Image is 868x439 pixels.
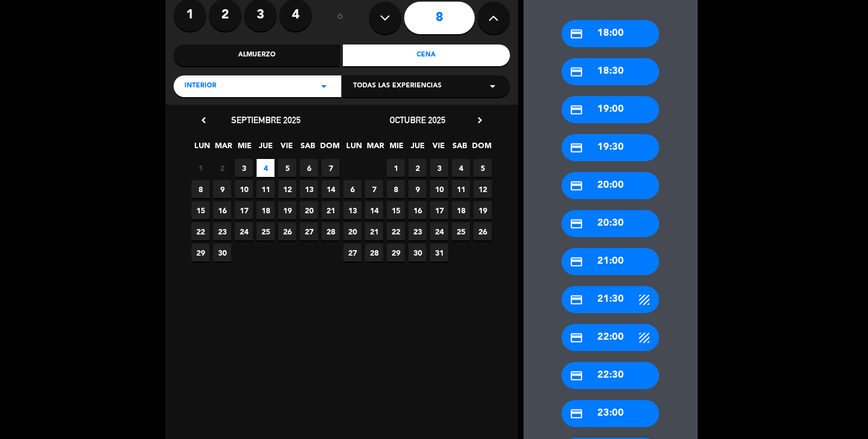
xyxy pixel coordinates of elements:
[561,248,659,275] div: 21:00
[300,159,318,177] span: 6
[452,201,470,219] span: 18
[192,159,209,177] span: 1
[409,201,426,219] span: 16
[561,20,659,47] div: 18:00
[317,80,330,93] i: arrow_drop_down
[474,114,486,126] i: chevron_right
[561,324,659,351] div: 22:00
[174,44,341,66] div: Almuerzo
[472,139,490,157] span: DOM
[570,217,583,231] i: credit_card
[387,201,405,219] span: 15
[570,369,583,383] i: credit_card
[430,180,448,198] span: 10
[235,222,253,240] span: 24
[430,201,448,219] span: 17
[570,65,583,79] i: credit_card
[192,244,209,262] span: 29
[452,180,470,198] span: 11
[365,201,383,219] span: 14
[561,58,659,85] div: 18:30
[365,244,383,262] span: 28
[409,244,426,262] span: 30
[235,201,253,219] span: 17
[300,222,318,240] span: 27
[570,103,583,117] i: credit_card
[235,180,253,198] span: 10
[452,222,470,240] span: 25
[278,159,296,177] span: 5
[257,201,275,219] span: 18
[570,27,583,41] i: credit_card
[474,159,492,177] span: 5
[213,222,231,240] span: 23
[570,141,583,155] i: credit_card
[451,139,469,157] span: SAB
[300,180,318,198] span: 13
[570,407,583,421] i: credit_card
[257,222,275,240] span: 25
[231,114,301,125] span: septiembre 2025
[343,180,361,198] span: 6
[366,139,384,157] span: MAR
[409,139,426,157] span: JUE
[365,180,383,198] span: 7
[257,159,275,177] span: 4
[353,81,442,92] span: Todas las experiencias
[430,244,448,262] span: 31
[343,244,361,262] span: 27
[430,139,448,157] span: VIE
[213,244,231,262] span: 30
[198,114,209,126] i: chevron_left
[322,180,340,198] span: 14
[299,139,317,157] span: SAB
[278,139,296,157] span: VIE
[192,222,209,240] span: 22
[300,201,318,219] span: 20
[430,159,448,177] span: 3
[561,134,659,161] div: 19:30
[345,139,363,157] span: LUN
[257,180,275,198] span: 11
[387,139,405,157] span: MIE
[486,80,499,93] i: arrow_drop_down
[278,180,296,198] span: 12
[570,179,583,193] i: credit_card
[184,81,216,92] span: INTERIOR
[409,159,426,177] span: 2
[570,255,583,269] i: credit_card
[193,139,211,157] span: LUN
[192,180,209,198] span: 8
[257,139,275,157] span: JUE
[213,201,231,219] span: 16
[409,222,426,240] span: 23
[192,201,209,219] span: 15
[365,222,383,240] span: 21
[561,96,659,123] div: 19:00
[452,159,470,177] span: 4
[409,180,426,198] span: 9
[235,159,253,177] span: 3
[387,159,405,177] span: 1
[390,114,445,125] span: octubre 2025
[474,222,492,240] span: 26
[570,293,583,307] i: credit_card
[387,244,405,262] span: 29
[561,172,659,199] div: 20:00
[474,180,492,198] span: 12
[322,222,340,240] span: 28
[561,362,659,389] div: 22:30
[343,201,361,219] span: 13
[322,159,340,177] span: 7
[278,222,296,240] span: 26
[213,180,231,198] span: 9
[430,222,448,240] span: 24
[474,201,492,219] span: 19
[561,400,659,427] div: 23:00
[387,222,405,240] span: 22
[214,139,232,157] span: MAR
[235,139,253,157] span: MIE
[343,44,510,66] div: Cena
[570,331,583,345] i: credit_card
[343,222,361,240] span: 20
